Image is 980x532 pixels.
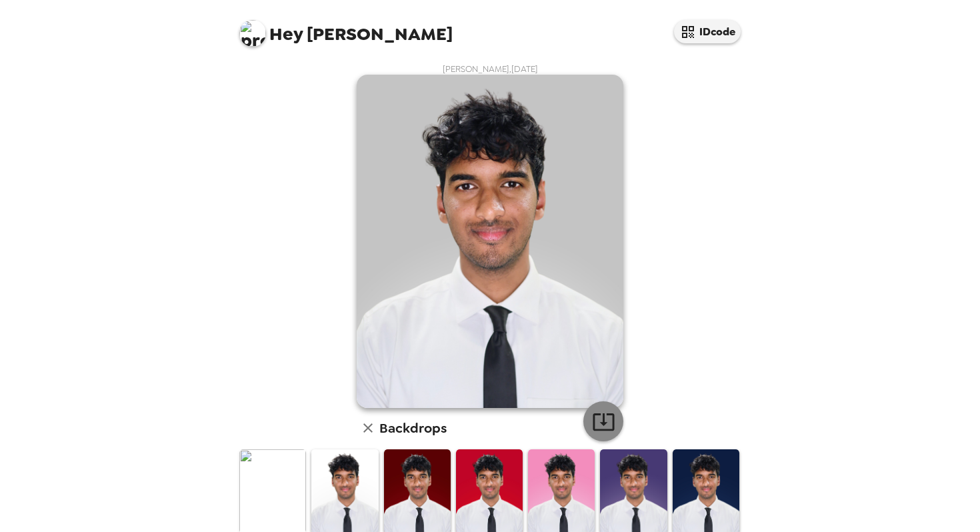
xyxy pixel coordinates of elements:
[239,20,266,47] img: profile pic
[674,20,741,43] button: IDcode
[269,22,303,46] span: Hey
[357,75,623,408] img: user
[379,417,447,439] h6: Backdrops
[443,63,538,75] span: [PERSON_NAME] , [DATE]
[239,13,453,43] span: [PERSON_NAME]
